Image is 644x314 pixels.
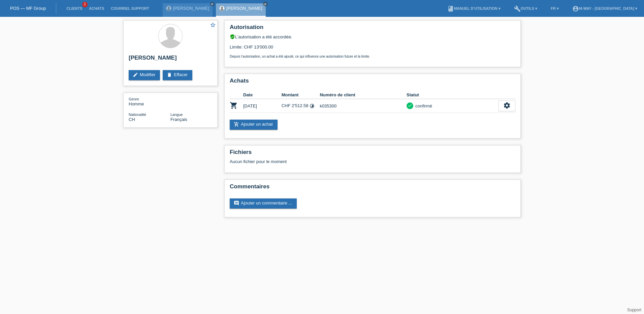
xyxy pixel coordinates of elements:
h2: Fichiers [230,149,515,159]
h2: Achats [230,77,515,88]
i: settings [503,102,511,109]
div: confirmé [413,102,432,109]
i: star_border [210,22,216,28]
a: Achats [86,6,107,10]
h2: [PERSON_NAME] [129,55,212,65]
a: POS — MF Group [10,6,46,11]
th: Statut [407,91,498,99]
a: FR ▾ [547,6,562,10]
td: [DATE] [243,99,282,113]
span: 2 [82,2,88,7]
i: add_shopping_cart [234,122,239,127]
a: add_shopping_cartAjouter un achat [230,120,278,130]
div: Aucun fichier pour le moment [230,159,436,164]
div: Limite: CHF 13'000.00 [230,39,515,58]
a: account_circlem-way - [GEOGRAPHIC_DATA] ▾ [569,6,641,10]
i: delete [167,72,172,77]
a: close [263,2,268,6]
a: buildOutils ▾ [511,6,541,10]
td: k035300 [320,99,407,113]
i: Taux fixes (24 versements) [310,103,315,108]
a: Support [627,308,641,312]
i: POSP00026874 [230,101,238,109]
i: verified_user [230,34,235,39]
th: Numéro de client [320,91,407,99]
span: Langue [170,113,183,117]
td: CHF 2'512.58 [282,99,320,113]
a: Clients [63,6,86,10]
i: close [211,2,214,6]
i: close [264,2,267,6]
p: Depuis l’autorisation, un achat a été ajouté, ce qui influence une autorisation future et la limite. [230,55,515,58]
a: close [210,2,215,6]
th: Montant [282,91,320,99]
div: Homme [129,96,170,106]
a: Courriel Support [107,6,152,10]
a: star_border [210,22,216,29]
a: [PERSON_NAME] [226,6,262,11]
h2: Commentaires [230,183,515,193]
a: editModifier [129,70,160,80]
h2: Autorisation [230,24,515,34]
span: Nationalité [129,113,146,117]
i: book [447,5,454,12]
i: edit [133,72,138,77]
i: check [408,103,412,108]
span: Français [170,117,187,122]
div: L’autorisation a été accordée. [230,34,515,39]
span: Genre [129,97,139,101]
th: Date [243,91,282,99]
a: commentAjouter un commentaire ... [230,198,297,209]
i: comment [234,200,239,206]
a: deleteEffacer [163,70,192,80]
a: [PERSON_NAME] [173,6,209,11]
i: build [514,5,521,12]
span: Suisse [129,117,135,122]
i: account_circle [572,5,579,12]
a: bookManuel d’utilisation ▾ [444,6,504,10]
